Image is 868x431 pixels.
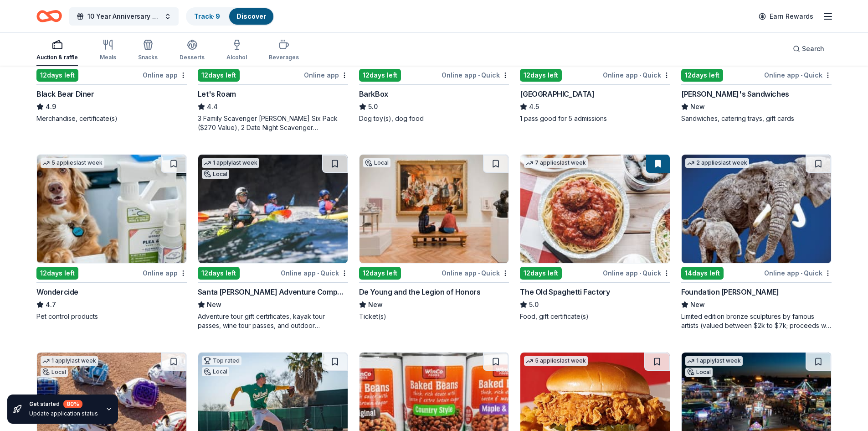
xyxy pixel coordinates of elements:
div: 12 days left [198,69,240,82]
div: Local [202,367,229,376]
a: Image for Wondercide5 applieslast week12days leftOnline appWondercide4.7Pet control products [36,154,187,321]
a: Track· 9 [194,12,220,20]
span: • [317,270,319,277]
span: 4.9 [46,101,56,112]
div: Online app Quick [442,69,509,81]
a: Earn Rewards [753,8,819,25]
div: 2 applies last week [685,158,749,168]
div: Get started [29,400,98,408]
div: Let's Roam [198,88,236,99]
div: Foundation [PERSON_NAME] [681,286,779,297]
div: Auction & raffle [36,54,78,61]
button: Snacks [138,36,158,66]
div: 12 days left [359,267,401,280]
div: Online app [143,267,187,279]
div: 5 applies last week [524,356,588,366]
div: Adventure tour gift certificates, kayak tour passes, wine tour passes, and outdoor experience vou... [198,312,348,330]
div: BarkBox [359,88,388,99]
button: Auction & raffle [36,36,78,66]
img: Image for The Old Spaghetti Factory [520,155,670,263]
div: [GEOGRAPHIC_DATA] [520,88,594,99]
a: Home [36,5,62,27]
span: 4.4 [207,101,218,112]
div: 3 Family Scavenger [PERSON_NAME] Six Pack ($270 Value), 2 Date Night Scavenger [PERSON_NAME] Two ... [198,114,348,132]
a: Discover [236,12,266,20]
div: Online app Quick [603,69,670,81]
span: 5.0 [529,299,539,310]
span: • [639,270,641,277]
div: 1 pass good for 5 admissions [520,114,670,123]
div: 7 applies last week [524,158,588,168]
div: Beverages [269,54,299,61]
span: New [207,299,221,310]
div: Pet control products [36,312,187,321]
span: • [639,72,641,79]
div: Online app Quick [764,267,832,279]
div: 12 days left [681,69,723,82]
div: Local [685,368,713,377]
div: Online app Quick [764,69,832,81]
div: 1 apply last week [202,158,259,168]
div: [PERSON_NAME]'s Sandwiches [681,88,789,99]
div: 12 days left [36,267,78,280]
img: Image for Foundation Michelangelo [682,155,831,263]
a: Image for Foundation Michelangelo2 applieslast week14days leftOnline app•QuickFoundation [PERSON_... [681,154,832,330]
div: Santa [PERSON_NAME] Adventure Company [198,286,348,297]
button: Desserts [180,36,205,66]
div: 80 % [63,400,82,408]
span: New [690,299,705,310]
div: Merchandise, certificate(s) [36,114,187,123]
span: • [478,270,480,277]
span: 10 Year Anniversary event [87,11,160,22]
button: Track· 9Discover [186,7,274,26]
div: Ticket(s) [359,312,509,321]
div: 5 applies last week [41,158,104,168]
div: Snacks [138,54,158,61]
a: Image for Santa Barbara Adventure Company1 applylast weekLocal12days leftOnline app•QuickSanta [P... [198,154,348,330]
div: Local [41,368,68,377]
div: Online app [143,69,187,81]
div: Food, gift certificate(s) [520,312,670,321]
div: 14 days left [681,267,724,280]
button: Beverages [269,36,299,66]
span: New [690,101,705,112]
div: Local [202,170,229,179]
div: 12 days left [198,267,240,280]
span: 4.7 [46,299,56,310]
div: 1 apply last week [685,356,743,366]
div: Online app Quick [603,267,670,279]
div: 1 apply last week [41,356,98,366]
span: • [478,72,480,79]
span: New [368,299,383,310]
div: 12 days left [520,69,562,82]
div: Alcohol [226,54,247,61]
div: 12 days left [359,69,401,82]
div: De Young and the Legion of Honors [359,286,481,297]
button: 10 Year Anniversary event [69,7,179,26]
button: Search [786,40,832,58]
button: Meals [100,36,116,66]
div: Online app Quick [281,267,348,279]
span: 5.0 [368,101,378,112]
div: 12 days left [36,69,78,82]
a: Image for The Old Spaghetti Factory7 applieslast week12days leftOnline app•QuickThe Old Spaghetti... [520,154,670,321]
span: Search [802,43,824,54]
div: Dog toy(s), dog food [359,114,509,123]
span: • [801,72,802,79]
div: 12 days left [520,267,562,280]
div: Wondercide [36,286,78,297]
div: Online app [304,69,348,81]
span: • [801,270,802,277]
div: Sandwiches, catering trays, gift cards [681,114,832,123]
div: Local [363,158,390,167]
img: Image for Santa Barbara Adventure Company [198,155,348,263]
div: Top rated [202,356,241,365]
span: 4.5 [529,101,539,112]
div: Online app Quick [442,267,509,279]
button: Alcohol [226,36,247,66]
img: Image for Wondercide [37,155,186,263]
div: Black Bear Diner [36,88,94,99]
img: Image for De Young and the Legion of Honors [360,155,509,263]
div: Limited edition bronze sculptures by famous artists (valued between $2k to $7k; proceeds will spl... [681,312,832,330]
a: Image for De Young and the Legion of HonorsLocal12days leftOnline app•QuickDe Young and the Legio... [359,154,509,321]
